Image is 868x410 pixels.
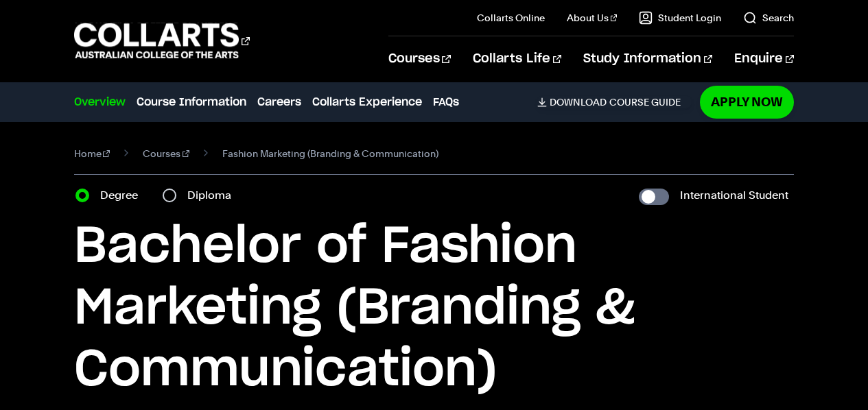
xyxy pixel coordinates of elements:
a: Search [743,11,794,25]
a: Enquire [734,36,794,82]
a: Courses [388,36,451,82]
a: Home [74,144,110,163]
a: Student Login [639,11,721,25]
span: Download [550,96,607,108]
a: Course Information [137,94,246,110]
a: About Us [567,11,618,25]
a: Overview [74,94,126,110]
a: Collarts Online [477,11,545,25]
a: Apply Now [700,86,794,118]
div: Go to homepage [74,21,250,60]
a: Collarts Experience [312,94,422,110]
a: Courses [143,144,189,163]
a: Study Information [583,36,712,82]
label: International Student [680,186,788,205]
span: Fashion Marketing (Branding & Communication) [222,144,438,163]
a: DownloadCourse Guide [537,96,692,108]
h1: Bachelor of Fashion Marketing (Branding & Communication) [74,216,795,401]
label: Diploma [187,186,239,205]
label: Degree [100,186,146,205]
a: Collarts Life [473,36,561,82]
a: FAQs [433,94,459,110]
a: Careers [257,94,301,110]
